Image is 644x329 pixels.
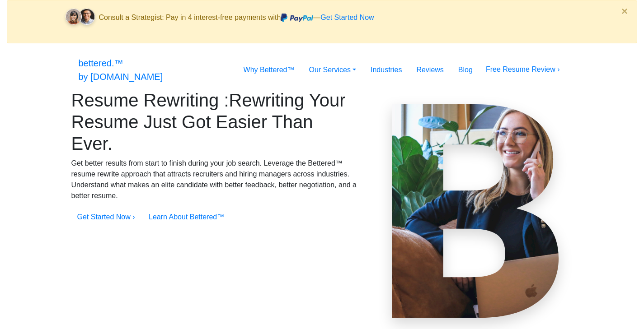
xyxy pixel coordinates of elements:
a: Industries [363,61,409,79]
a: Get Started Now [320,14,374,21]
span: by [DOMAIN_NAME] [79,72,163,82]
a: Free Resume Review › [486,65,560,73]
a: bettered.™by [DOMAIN_NAME] [79,54,163,86]
a: Blog [451,61,480,79]
span: × [621,5,628,17]
button: Close [612,0,637,22]
img: client-faces.svg [61,6,99,30]
span: Consult a Strategist: Pay in 4 interest-free payments with — [99,14,374,21]
span: Resume Rewriting : [71,90,229,110]
a: Reviews [409,61,451,79]
button: Free Resume Review › [480,61,566,78]
button: Learn About Bettered™ [143,209,230,226]
a: Our Services [301,61,363,79]
a: Why Bettered™ [236,61,302,79]
a: Get Started Now › [77,213,135,221]
img: paypal.svg [281,14,313,22]
a: Learn About Bettered™ [149,213,224,221]
button: Get Started Now › [71,209,141,226]
h1: resume rewriting [71,89,358,154]
p: Get better results from start to finish during your job search. Leverage the Bettered™ resume rew... [71,158,358,201]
